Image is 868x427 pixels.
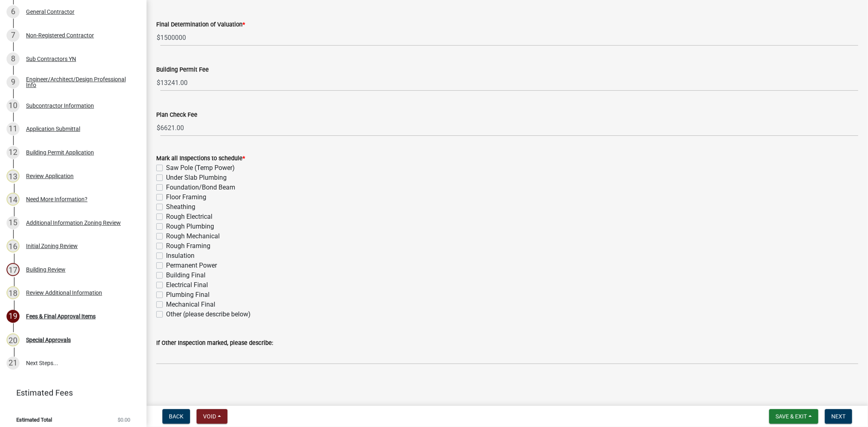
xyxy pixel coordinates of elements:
div: Building Review [26,267,66,272]
div: 16 [7,240,20,253]
span: Save & Exit [776,413,807,420]
div: 10 [7,99,20,112]
button: Save & Exit [769,409,818,424]
div: Application Submittal [26,126,80,132]
label: Permanent Power [166,261,217,270]
div: 12 [7,146,20,159]
label: Saw Pole (Temp Power) [166,163,235,173]
div: 15 [7,216,20,229]
span: Estimated Total [16,417,52,423]
div: General Contractor [26,9,74,15]
span: Void [203,413,216,420]
div: Fees & Final Approval Items [26,314,96,319]
div: 14 [7,193,20,206]
div: 6 [7,5,20,18]
div: Sub Contractors YN [26,56,76,62]
div: Subcontractor Information [26,103,94,109]
label: Mechanical Final [166,300,215,309]
div: 19 [7,310,20,323]
button: Back [162,409,190,424]
label: Plan Check Fee [156,112,197,118]
span: $ [156,29,161,46]
div: 18 [7,286,20,299]
div: 8 [7,52,20,65]
div: Engineer/Architect/Design Professional Info [26,76,133,88]
label: Plumbing Final [166,290,210,300]
label: Other (please describe below) [166,309,251,319]
label: Foundation/Bond Beam [166,183,235,192]
div: Additional Information Zoning Review [26,220,121,226]
span: $ [156,120,161,136]
label: Insulation [166,251,195,261]
div: 9 [7,76,20,89]
div: Non-Registered Contractor [26,33,94,38]
label: Rough Plumbing [166,222,214,231]
div: 21 [7,357,20,370]
a: Estimated Fees [7,385,133,401]
button: Next [825,409,852,424]
span: Back [169,413,184,420]
div: Need More Information? [26,196,87,202]
label: Rough Framing [166,241,210,251]
div: 11 [7,122,20,135]
div: Review Application [26,173,74,179]
div: Review Additional Information [26,290,102,296]
label: Sheathing [166,202,195,212]
label: Final Determination of Valuation [156,22,245,28]
div: 7 [7,29,20,42]
label: Rough Mechanical [166,231,220,241]
span: $0.00 [118,417,130,423]
div: Initial Zoning Review [26,243,78,249]
div: 17 [7,263,20,276]
div: Building Permit Application [26,150,94,155]
label: Electrical Final [166,280,208,290]
label: Building Final [166,270,206,280]
span: $ [156,74,161,91]
span: Next [831,413,846,420]
label: Mark all Inspections to schedule [156,156,245,161]
div: 20 [7,333,20,346]
label: Under Slab Plumbing [166,173,227,183]
label: Building Permit Fee [156,67,209,73]
label: If Other Inspection marked, please describe: [156,340,273,346]
div: 13 [7,170,20,183]
button: Void [197,409,227,424]
div: Special Approvals [26,337,71,343]
label: Floor Framing [166,192,206,202]
label: Rough Electrical [166,212,212,222]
